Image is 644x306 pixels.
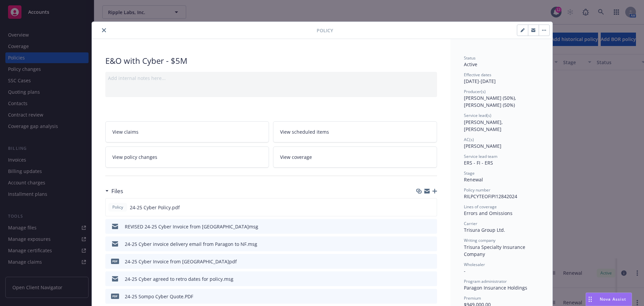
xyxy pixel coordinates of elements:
a: View policy changes [105,146,269,168]
span: PDF [111,294,119,299]
span: Errors and Omissions [464,210,513,216]
span: Trisura Specialty Insurance Company [464,244,527,257]
span: Policy [111,204,124,210]
div: E&O with Cyber - $5M [105,55,437,67]
span: ERS - FI - ERS [464,160,493,166]
span: - [464,268,466,274]
span: Program administrator [464,278,507,284]
span: View claims [112,128,139,135]
button: download file [418,258,423,265]
div: [DATE] - [DATE] [464,72,539,85]
span: 24-25 Cyber Policy.pdf [130,204,180,211]
a: View scheduled items [273,121,437,142]
a: View claims [105,121,269,142]
div: REVISED 24-25 Cyber Invoice from [GEOGRAPHIC_DATA]msg [125,223,258,230]
span: Trisura Group Ltd. [464,227,505,233]
button: Nova Assist [586,293,632,306]
span: pdf [111,259,119,264]
span: Stage [464,170,475,176]
a: View coverage [273,146,437,168]
button: preview file [428,275,434,282]
button: download file [418,223,423,230]
button: preview file [428,241,434,248]
span: Paragon Insurance Holdings [464,285,527,291]
span: Lines of coverage [464,204,497,210]
span: Status [464,55,476,61]
h3: Files [111,187,123,195]
span: Active [464,61,477,68]
div: 24-25 Cyber agreed to retro dates for policy.msg [125,275,233,282]
button: download file [418,293,423,300]
span: Service lead team [464,154,497,159]
span: Wholesaler [464,262,485,267]
button: preview file [428,258,434,265]
div: Files [105,187,123,195]
div: 24-25 Cyber invoice delivery email from Paragon to NF.msg [125,241,257,248]
span: Nova Assist [600,296,626,302]
span: Policy [317,27,333,34]
span: View scheduled items [280,128,329,135]
button: download file [418,275,423,282]
span: Effective dates [464,72,491,78]
span: Premium [464,295,481,301]
button: download file [417,204,423,211]
span: Service lead(s) [464,113,491,118]
span: [PERSON_NAME], [PERSON_NAME] [464,119,504,132]
span: Policy number [464,187,490,193]
button: preview file [428,293,434,300]
span: AC(s) [464,137,474,142]
div: Drag to move [586,293,594,306]
span: [PERSON_NAME] [464,143,501,149]
span: View coverage [280,154,312,161]
button: download file [418,241,423,248]
div: 24-25 Cyber Invoice from [GEOGRAPHIC_DATA]pdf [125,258,237,265]
div: 24-25 Sompo Cyber Quote.PDF [125,293,193,300]
span: Renewal [464,176,483,183]
button: preview file [428,204,434,211]
button: preview file [428,223,434,230]
span: [PERSON_NAME] (50%), [PERSON_NAME] (50%) [464,95,518,108]
span: Producer(s) [464,89,486,94]
span: View policy changes [112,154,157,161]
div: Add internal notes here... [108,75,434,82]
span: Carrier [464,221,477,226]
button: close [100,26,108,34]
span: RILPCYTEOFIPI12842024 [464,193,517,200]
span: Writing company [464,237,495,243]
